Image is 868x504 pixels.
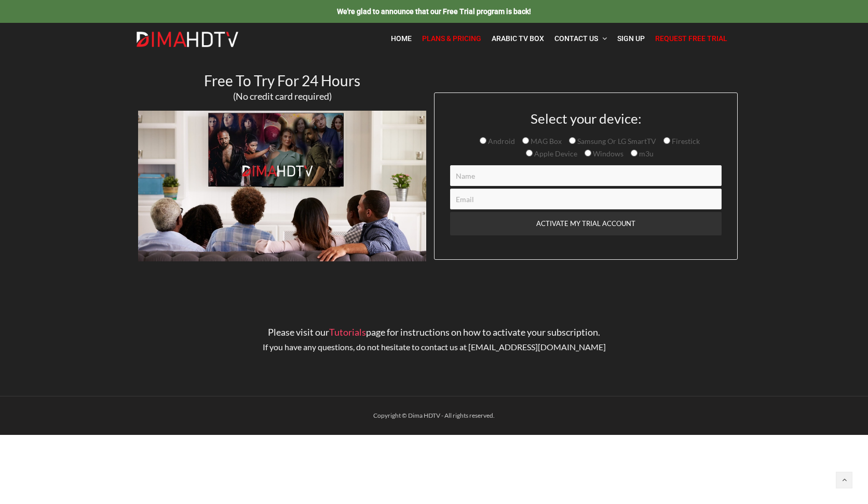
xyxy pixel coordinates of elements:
[337,7,531,16] a: We're glad to announce that our Free Trial program is back!
[442,111,729,259] form: Contact form
[522,137,529,144] input: MAG Box
[450,165,722,186] input: Name
[529,137,562,145] span: MAG Box
[204,72,360,89] span: Free To Try For 24 Hours
[263,342,606,352] span: If you have any questions, do not hesitate to contact us at [EMAIL_ADDRESS][DOMAIN_NAME]
[417,28,486,49] a: Plans & Pricing
[422,34,481,43] span: Plans & Pricing
[549,28,612,49] a: Contact Us
[612,28,650,49] a: Sign Up
[569,137,576,144] input: Samsung Or LG SmartTV
[526,150,533,156] input: Apple Device
[650,28,733,49] a: Request Free Trial
[329,326,366,338] a: Tutorials
[480,137,486,144] input: Android
[450,189,722,209] input: Email
[492,34,544,43] span: Arabic TV Box
[554,34,598,43] span: Contact Us
[337,7,531,16] span: We're glad to announce that our Free Trial program is back!
[486,28,549,49] a: Arabic TV Box
[533,149,577,158] span: Apple Device
[836,472,852,488] a: Back to top
[268,326,600,338] span: Please visit our page for instructions on how to activate your subscription.
[531,110,642,127] span: Select your device:
[585,150,591,156] input: Windows
[591,149,623,158] span: Windows
[486,137,515,145] span: Android
[130,409,738,422] div: Copyright © Dima HDTV - All rights reserved.
[670,137,700,145] span: Firestick
[391,34,412,43] span: Home
[655,34,727,43] span: Request Free Trial
[576,137,656,145] span: Samsung Or LG SmartTV
[638,149,654,158] span: m3u
[135,31,239,48] img: Dima HDTV
[663,137,670,144] input: Firestick
[450,212,722,235] input: ACTIVATE MY TRIAL ACCOUNT
[386,28,417,49] a: Home
[617,34,645,43] span: Sign Up
[233,90,332,102] span: (No credit card required)
[631,150,638,156] input: m3u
